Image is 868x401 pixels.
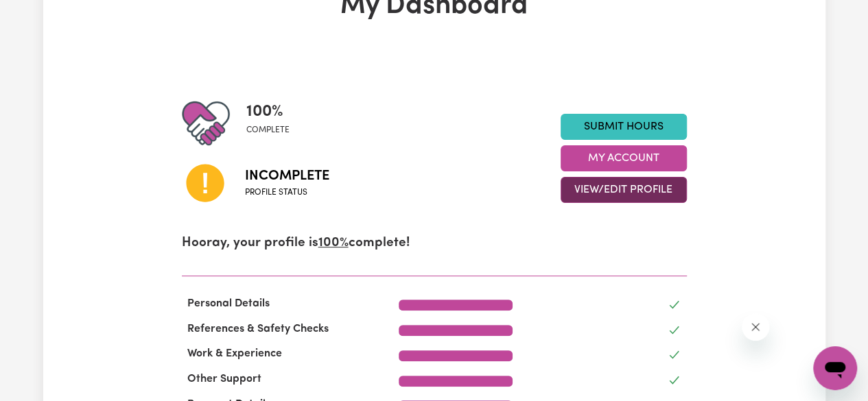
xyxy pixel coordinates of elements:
[246,99,301,147] div: Profile completeness: 100%
[742,313,769,341] iframe: Close message
[561,114,687,140] a: Submit Hours
[245,186,329,199] span: Profile status
[182,348,288,359] span: Work & Experience
[246,124,290,136] span: complete
[561,177,687,203] button: View/Edit Profile
[182,298,275,309] span: Personal Details
[182,374,267,385] span: Other Support
[8,10,83,21] span: Need any help?
[813,346,857,390] iframe: Button to launch messaging window
[182,234,687,254] p: Hooray, your profile is complete!
[246,99,290,124] span: 100 %
[561,145,687,171] button: My Account
[182,324,334,335] span: References & Safety Checks
[318,236,349,250] u: 100%
[245,166,329,186] span: Incomplete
